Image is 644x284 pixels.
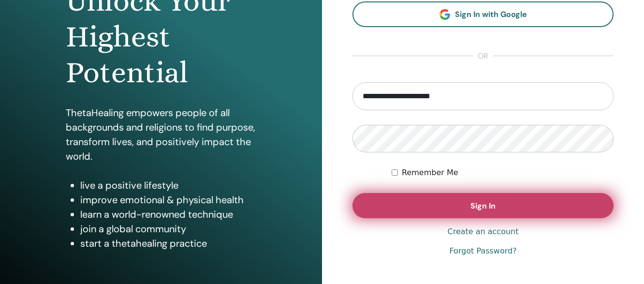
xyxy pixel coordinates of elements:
[80,193,256,207] li: improve emotional & physical health
[455,9,527,19] span: Sign In with Google
[80,207,256,222] li: learn a world-renowned technique
[66,105,256,164] p: ThetaHealing empowers people of all backgrounds and religions to find purpose, transform lives, a...
[352,1,614,27] a: Sign In with Google
[447,226,518,238] a: Create an account
[352,193,614,218] button: Sign In
[80,178,256,193] li: live a positive lifestyle
[392,167,614,179] div: Keep me authenticated indefinitely or until I manually logout
[449,245,516,257] a: Forgot Password?
[80,222,256,236] li: join a global community
[402,167,458,179] label: Remember Me
[80,236,256,251] li: start a thetahealing practice
[470,201,496,211] span: Sign In
[473,50,493,62] span: or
